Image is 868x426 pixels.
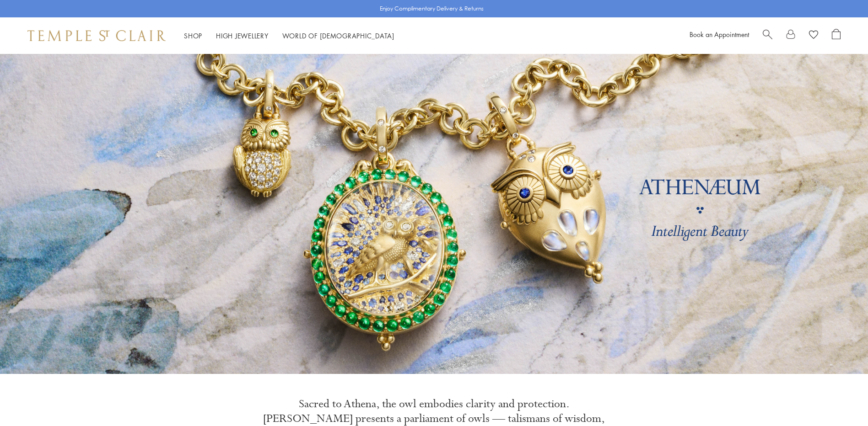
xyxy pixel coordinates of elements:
[216,31,269,40] a: High JewelleryHigh Jewellery
[184,30,394,42] nav: Main navigation
[822,383,859,417] iframe: Gorgias live chat messenger
[809,29,818,43] a: View Wishlist
[832,29,841,43] a: Open Shopping Bag
[690,30,749,39] a: Book an Appointment
[282,31,394,40] a: World of [DEMOGRAPHIC_DATA]World of [DEMOGRAPHIC_DATA]
[184,31,202,40] a: ShopShop
[763,29,772,43] a: Search
[380,4,484,13] p: Enjoy Complimentary Delivery & Returns
[27,30,166,41] img: Temple St. Clair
